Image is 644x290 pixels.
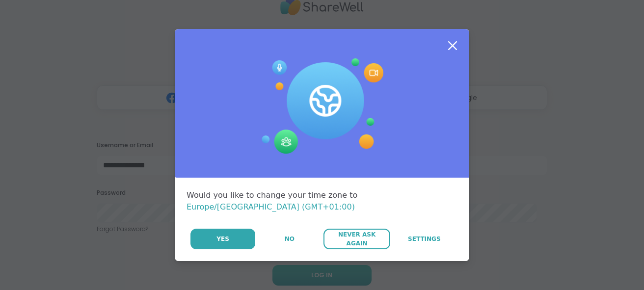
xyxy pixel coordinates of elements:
[285,235,295,243] span: No
[323,229,390,249] button: Never Ask Again
[261,58,383,155] img: Session Experience
[187,202,355,211] span: Europe/[GEOGRAPHIC_DATA] (GMT+01:00)
[256,229,322,249] button: No
[190,229,255,249] button: Yes
[187,189,457,213] div: Would you like to change your time zone to
[216,235,229,243] span: Yes
[408,235,441,243] span: Settings
[391,229,457,249] a: Settings
[328,230,385,248] span: Never Ask Again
